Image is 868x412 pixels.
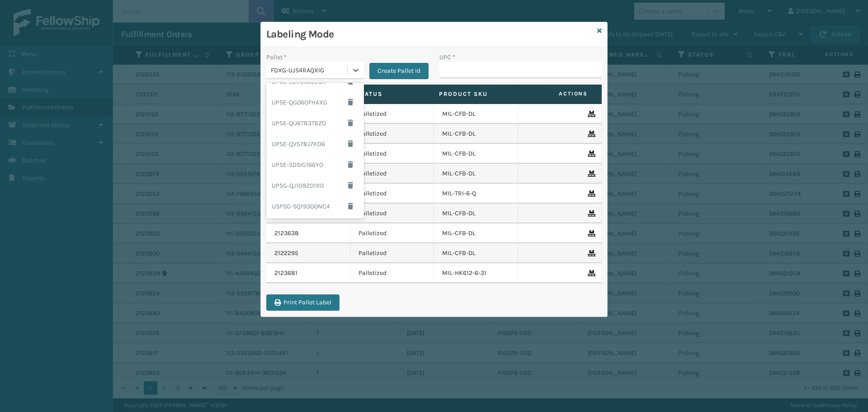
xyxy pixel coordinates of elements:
i: Remove From Pallet [588,230,593,237]
td: MIL-CFB-DL [434,104,518,124]
td: MIL-CFB-DL [434,223,518,243]
td: MIL-CFB-DL [434,243,518,263]
td: Palletized [350,204,434,223]
td: MIL-CFB-DL [434,164,518,184]
td: MIL-CFB-DL [434,144,518,164]
div: UPSE-QG06OFHAXG [266,92,364,113]
button: Create Pallet Id [369,63,429,79]
i: Remove From Pallet [588,131,593,137]
label: Status [357,90,422,98]
i: Remove From Pallet [588,111,593,117]
div: USPSG-SQ193O0NC4 [266,196,364,217]
td: Palletized [350,144,434,164]
td: Palletized [350,184,434,204]
button: Print Pallet Label [266,294,340,311]
div: FDXG-UJS4RAQXIG [271,66,348,75]
label: Pallet [266,52,287,62]
td: Palletized [350,164,434,184]
td: Palletized [350,223,434,243]
i: Remove From Pallet [588,270,593,276]
div: UPSE-QV578J7KO6 [266,133,364,154]
a: 2123638 [274,229,299,238]
div: UPSE-SDSIG166YO [266,154,364,175]
td: MIL-HK612-6-31 [434,263,518,283]
td: Palletized [350,243,434,263]
td: Palletized [350,124,434,144]
td: MIL-CFB-DL [434,124,518,144]
i: Remove From Pallet [588,250,593,256]
td: Palletized [350,104,434,124]
td: MIL-TRI-6-Q [434,184,518,204]
td: MIL-CFB-DL [434,204,518,223]
span: Actions [516,86,593,101]
i: Remove From Pallet [588,170,593,177]
td: Palletized [350,263,434,283]
a: 2123681 [274,269,297,278]
a: 2122295 [274,249,298,258]
h3: Labeling Mode [266,28,594,41]
div: UPSE-QU6TB3T6ZO [266,113,364,133]
label: Product SKU [439,90,505,98]
i: Remove From Pallet [588,210,593,217]
div: UPSG-QJ1O9ZD1R0 [266,175,364,196]
i: Remove From Pallet [588,151,593,157]
label: UPC [439,52,455,62]
i: Remove From Pallet [588,190,593,197]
